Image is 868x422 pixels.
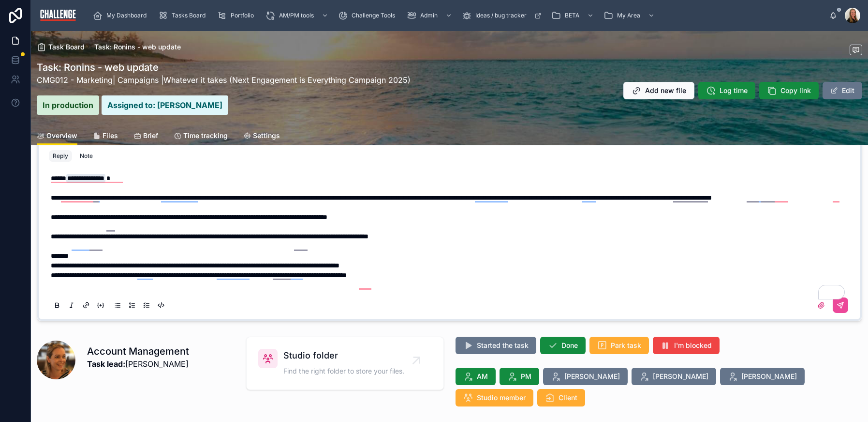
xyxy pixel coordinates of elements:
[37,74,411,86] p: | Campaigns |
[477,372,488,381] span: AM
[459,7,546,24] a: Ideas / bug tracker
[133,127,158,146] a: Brief
[243,127,280,146] a: Settings
[780,86,811,95] span: Copy link
[103,131,118,141] span: Files
[87,359,125,369] strong: Task lead:
[335,7,402,24] a: Challenge Tools
[174,127,228,146] a: Time tracking
[143,131,158,141] span: Brief
[80,152,93,160] div: Note
[37,42,85,52] a: Task Board
[39,8,77,23] img: App logo
[37,95,99,115] mark: In production
[645,86,686,95] span: Add new file
[49,150,72,162] button: Reply
[601,7,660,24] a: My Area
[283,366,404,376] span: Find the right folder to store your files.
[404,7,457,24] a: Admin
[653,372,708,381] span: [PERSON_NAME]
[352,12,395,19] span: Challenge Tools
[37,75,113,85] a: CMG012 - Marketing
[51,173,852,290] div: To enrich screen reader interactions, please activate Accessibility in Grammarly extension settings
[456,389,533,406] button: Studio member
[93,127,118,146] a: Files
[87,344,189,358] h1: Account Management
[564,372,620,381] span: [PERSON_NAME]
[253,131,280,141] span: Settings
[623,82,694,99] button: Add new file
[90,7,153,24] a: My Dashboard
[102,95,228,115] mark: Assigned to: [PERSON_NAME]
[263,7,333,24] a: AM/PM tools
[548,7,599,24] a: BETA
[48,42,85,52] span: Task Board
[279,12,314,19] span: AM/PM tools
[456,368,496,385] button: AM
[537,389,585,406] button: Client
[420,12,438,19] span: Admin
[759,82,819,99] button: Copy link
[85,5,829,26] div: scrollable content
[698,82,755,99] button: Log time
[720,368,805,385] button: [PERSON_NAME]
[543,368,628,385] button: [PERSON_NAME]
[214,7,261,24] a: Portfolio
[37,127,77,145] a: Overview
[163,75,411,85] a: Whatever it takes (Next Engagement is Everything Campaign 2025)
[565,12,579,19] span: BETA
[231,12,254,19] span: Portfolio
[559,393,577,403] span: Client
[477,341,529,350] span: Started the task
[741,372,797,381] span: [PERSON_NAME]
[617,12,640,19] span: My Area
[87,358,189,370] p: [PERSON_NAME]
[561,341,578,350] span: Done
[155,7,212,24] a: Tasks Board
[76,150,97,162] button: Note
[456,337,536,354] button: Started the task
[589,337,649,354] button: Park task
[283,349,404,362] span: Studio folder
[521,372,531,381] span: PM
[540,337,586,354] button: Done
[632,368,716,385] button: [PERSON_NAME]
[94,42,181,52] a: Task: Ronins - web update
[247,337,443,390] a: Studio folderFind the right folder to store your files.
[475,12,527,19] span: Ideas / bug tracker
[183,131,228,141] span: Time tracking
[720,86,748,95] span: Log time
[653,337,720,354] button: I'm blocked
[37,61,411,74] h1: Task: Ronins - web update
[106,12,147,19] span: My Dashboard
[674,341,712,350] span: I'm blocked
[500,368,539,385] button: PM
[46,131,77,141] span: Overview
[823,82,862,99] button: Edit
[477,393,526,403] span: Studio member
[611,341,641,350] span: Park task
[172,12,206,19] span: Tasks Board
